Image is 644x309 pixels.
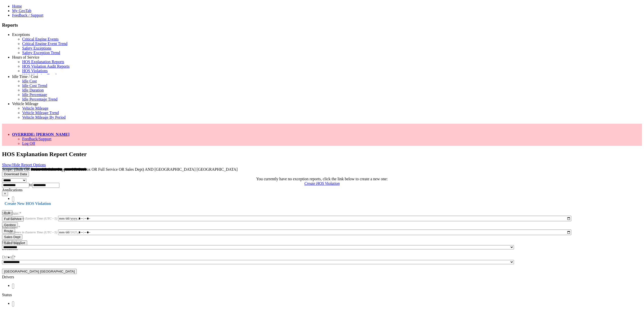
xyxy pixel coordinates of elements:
a: Idle Percentage [22,93,47,97]
button: [GEOGRAPHIC_DATA] [GEOGRAPHIC_DATA] [2,269,77,274]
span: All Times in Eastern Time (UTC - 5) [8,230,57,234]
a: Vehicle Mileage Trend [22,111,59,115]
button: Download Data [2,171,29,177]
a: Vehicle Mileage By Period [22,115,66,119]
button: Sales Dept [2,234,22,240]
label: Status [2,293,12,297]
label: Show [2,173,11,178]
a: Home [12,4,22,8]
a: Idle Percentage Trend [22,97,57,101]
a: HOS Violations [22,69,48,73]
label: Driver:* [2,253,16,259]
span: Scope: (Bulk OR Route OR Sales Support OR Geobox OR Full Service OR Sales Dept) AND [GEOGRAPHIC_D... [2,167,238,171]
a: Idle Time / Cost [12,74,38,79]
a: Vehicle Mileage [22,106,48,110]
a: Show/Hide Report Options [2,163,46,167]
a: Feedback/Support [22,137,51,141]
h3: Reports [2,22,642,28]
h2: HOS Explanation Report Center [2,151,642,158]
div: You currently have no exception reports, click the link below to create a new one: [2,177,642,181]
label: Applications [2,188,23,192]
a: OVERRIDE: [PERSON_NAME] [12,132,69,137]
a: HOS Explanation Reports [22,60,64,64]
a: Idle Cost [22,79,37,83]
a: Safety Exception Trend [22,51,60,55]
label: Drivers [2,275,14,279]
span: to [29,183,32,187]
a: Feedback / Support [12,13,43,17]
a: Vehicle Mileage [12,102,38,106]
a: HOS Violation Trend [22,73,57,77]
a: Create HOS Violation [304,181,340,186]
label: HOS Rule:* [2,238,22,244]
a: Safety Exceptions [22,46,51,50]
label: Start Date:* [2,205,21,215]
a: Idle Duration [22,88,44,92]
a: Critical Engine Events [22,37,59,41]
a: My GeoTab [12,9,31,13]
a: HOS Violation Audit Reports [22,64,70,68]
a: Exceptions [12,32,30,37]
h4: Create New HOS Violation [2,201,642,206]
label: Locations [2,246,18,251]
a: Idle Cost Trend [22,83,47,88]
label: End Date:* [2,218,20,229]
span: All Times in Eastern Time (UTC - 5) [8,216,57,220]
a: Hours of Service [12,55,39,59]
a: Log Off [22,141,35,146]
a: Critical Engine Event Trend [22,41,67,46]
button: × [2,191,8,196]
